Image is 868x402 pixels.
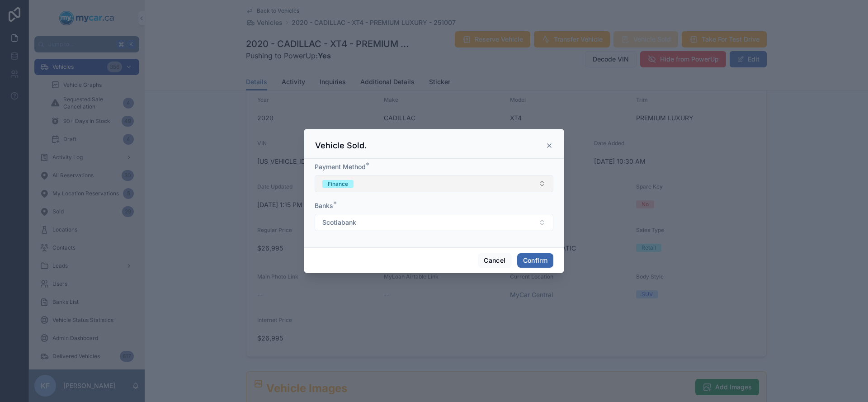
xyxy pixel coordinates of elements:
div: Finance [328,180,348,188]
h3: Vehicle Sold. [315,140,367,151]
button: Confirm [517,253,553,268]
button: Select Button [315,214,553,231]
span: Scotiabank [322,218,356,227]
span: Banks [315,202,333,209]
span: Payment Method [315,163,366,170]
button: Cancel [478,253,511,268]
button: Select Button [315,175,553,192]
